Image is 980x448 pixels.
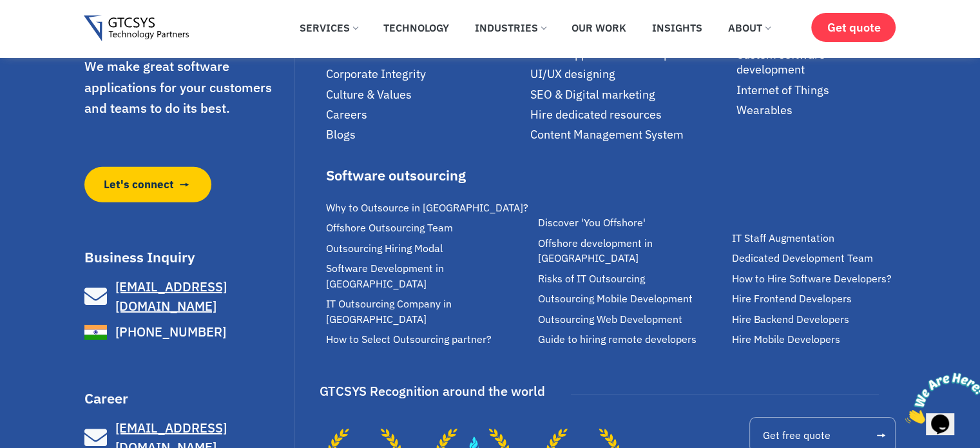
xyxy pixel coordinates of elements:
[326,332,492,347] span: How to Select Outsourcing partner?
[326,241,531,256] a: Outsourcing Hiring Modal
[326,332,531,347] a: How to Select Outsourcing partner?
[84,391,292,405] h3: Career
[5,5,85,56] img: Chat attention grabber
[900,367,980,429] iframe: chat widget
[732,251,903,266] a: Dedicated Development Team
[320,379,545,404] div: GTCSYS Recognition around the world
[84,167,212,202] a: Let's connect
[530,87,655,102] span: SEO & Digital marketing
[736,102,793,117] span: Wearables
[326,87,524,102] a: Culture & Values
[732,312,849,327] span: Hire Backend Developers
[84,15,189,42] img: Gtcsys logo
[732,231,903,246] a: IT Staff Augmentation
[732,332,903,347] a: Hire Mobile Developers
[326,168,531,182] div: Software outsourcing
[732,271,903,286] a: How to Hire Software Developers?
[537,332,725,347] a: Guide to hiring remote developers
[115,278,227,315] span: [EMAIL_ADDRESS][DOMAIN_NAME]
[374,14,459,42] a: Technology
[537,312,682,327] span: Outsourcing Web Development
[537,271,725,286] a: Risks of IT Outsourcing
[732,332,840,347] span: Hire Mobile Developers
[84,321,292,344] a: [PHONE_NUMBER]
[827,21,880,34] span: Get quote
[326,107,367,122] span: Careers
[326,200,531,215] a: Why to Outsource in [GEOGRAPHIC_DATA]?
[326,66,426,81] span: Corporate Integrity
[326,220,531,235] a: Offshore Outsourcing Team
[530,66,615,81] span: UI/UX designing
[732,251,873,266] span: Dedicated Development Team
[537,271,644,286] span: Risks of IT Outsourcing
[732,291,903,306] a: Hire Frontend Developers
[537,236,725,266] a: Offshore development in [GEOGRAPHIC_DATA]
[84,56,292,119] p: We make great software applications for your customers and teams to do its best.
[530,107,730,122] a: Hire dedicated resources
[290,14,367,42] a: Services
[326,297,531,327] a: IT Outsourcing Company in [GEOGRAPHIC_DATA]
[326,220,453,235] span: Offshore Outsourcing Team
[537,291,692,306] span: Outsourcing Mobile Development
[530,87,730,102] a: SEO & Digital marketing
[537,291,725,306] a: Outsourcing Mobile Development
[537,332,696,347] span: Guide to hiring remote developers
[326,87,412,102] span: Culture & Values
[763,430,831,440] span: Get free quote
[84,277,292,316] a: [EMAIL_ADDRESS][DOMAIN_NAME]
[562,14,636,42] a: Our Work
[537,215,725,230] a: Discover 'You Offshore'
[732,291,852,306] span: Hire Frontend Developers
[811,13,896,42] a: Get quote
[732,231,834,246] span: IT Staff Augmentation
[326,261,531,291] a: Software Development in [GEOGRAPHIC_DATA]
[642,14,712,42] a: Insights
[736,83,896,97] a: Internet of Things
[537,312,725,327] a: Outsourcing Web Development
[326,127,356,142] span: Blogs
[326,200,528,215] span: Why to Outsource in [GEOGRAPHIC_DATA]?
[530,127,730,142] a: Content Management System
[326,241,443,256] span: Outsourcing Hiring Modal
[530,66,730,81] a: UI/UX designing
[104,177,174,193] span: Let's connect
[732,271,892,286] span: How to Hire Software Developers?
[326,107,524,122] a: Careers
[465,14,555,42] a: Industries
[736,47,896,77] a: Custom software development
[84,250,292,264] h3: Business Inquiry
[732,312,903,327] a: Hire Backend Developers
[112,322,226,342] span: [PHONE_NUMBER]
[736,83,829,97] span: Internet of Things
[530,107,662,122] span: Hire dedicated resources
[326,127,524,142] a: Blogs
[326,66,524,81] a: Corporate Integrity
[530,127,684,142] span: Content Management System
[718,14,780,42] a: About
[537,215,645,230] span: Discover 'You Offshore'
[736,102,896,117] a: Wearables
